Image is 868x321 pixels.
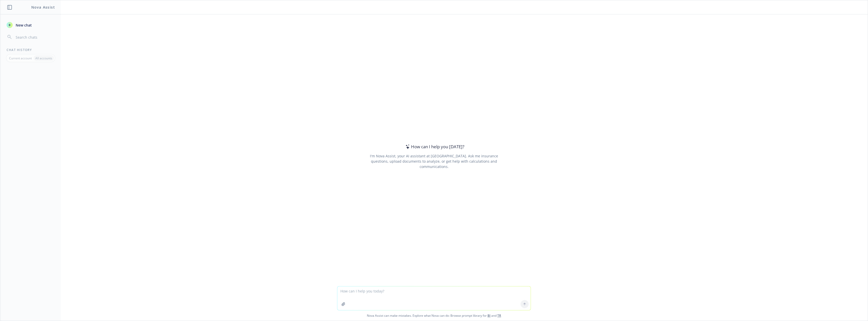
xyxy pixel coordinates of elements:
[497,313,501,318] a: TR
[15,22,32,28] span: New chat
[35,56,52,60] p: All accounts
[404,143,464,150] div: How can I help you [DATE]?
[15,34,55,41] input: Search chats
[487,313,491,318] a: BI
[5,20,57,30] button: New chat
[2,310,866,321] span: Nova Assist can make mistakes. Explore what Nova can do: Browse prompt library for and
[9,56,32,60] p: Current account
[1,48,61,52] div: Chat History
[363,153,505,169] div: I'm Nova Assist, your AI assistant at [GEOGRAPHIC_DATA]. Ask me insurance questions, upload docum...
[31,5,55,10] h1: Nova Assist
